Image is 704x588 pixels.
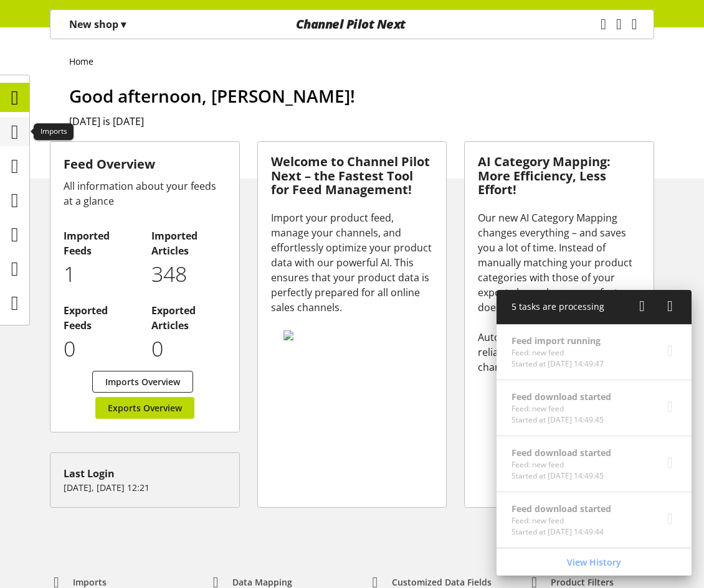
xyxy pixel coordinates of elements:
h3: Welcome to Channel Pilot Next – the Fastest Tool for Feed Management! [271,155,434,197]
span: View History [567,556,621,569]
p: 1 [64,258,138,290]
div: Imports [34,123,74,141]
p: New shop [69,17,126,32]
h3: AI Category Mapping: More Efficiency, Less Effort! [478,155,640,197]
span: Imports Overview [105,375,180,388]
div: Last Login [64,466,226,481]
p: 0 [64,333,138,365]
h2: [DATE] is [DATE] [69,114,654,129]
span: ▾ [121,17,126,31]
span: Exports Overview [108,401,182,414]
h2: Imported Articles [151,228,226,258]
div: All information about your feeds at a glance [64,179,226,208]
h2: Exported Articles [151,303,226,333]
span: 5 tasks are processing [511,301,604,312]
p: [DATE], [DATE] 12:21 [64,481,226,494]
p: 0 [151,333,226,365]
img: 78e1b9dcff1e8392d83655fcfc870417.svg [283,330,418,340]
h2: Imported Feeds [64,228,138,258]
h3: Feed Overview [64,155,226,174]
nav: main navigation [50,9,654,39]
a: Exports Overview [95,397,194,419]
div: Our new AI Category Mapping changes everything – and saves you a lot of time. Instead of manually... [478,210,640,375]
div: Import your product feed, manage your channels, and effortlessly optimize your product data with ... [271,210,434,315]
span: Good afternoon, [PERSON_NAME]! [69,84,355,108]
a: Imports Overview [92,371,193,393]
p: 348 [151,258,226,290]
h2: Exported Feeds [64,303,138,333]
a: View History [499,551,689,573]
